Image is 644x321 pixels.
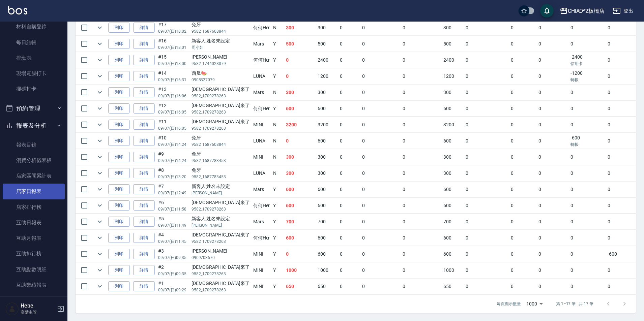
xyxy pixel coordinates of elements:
td: #5 [156,214,190,230]
td: 0 [401,52,442,68]
td: 500 [316,36,338,52]
td: 0 [537,85,569,100]
td: 0 [401,198,442,214]
p: 9582_1744028079 [192,61,250,67]
button: 列印 [108,120,130,130]
button: 列印 [108,103,130,114]
td: 0 [509,149,537,165]
td: 0 [537,20,569,36]
td: 300 [316,149,338,165]
td: 0 [606,20,634,36]
button: expand row [95,152,105,162]
td: MINI [252,149,272,165]
button: save [540,4,554,18]
button: 登出 [610,5,636,17]
td: 0 [569,198,606,214]
a: 詳情 [133,168,155,179]
td: 600 [284,101,316,117]
td: 0 [606,165,634,181]
button: expand row [95,184,105,194]
button: 列印 [108,152,130,162]
td: 500 [284,36,316,52]
a: 材料自購登錄 [3,19,65,34]
td: 0 [509,20,537,36]
p: 09/07 (日) 18:00 [158,61,188,67]
td: #10 [156,133,190,149]
td: 0 [338,214,360,230]
td: 0 [569,117,606,133]
p: 9582_1687783453 [192,158,250,164]
button: 列印 [108,249,130,259]
button: expand row [95,217,105,227]
td: 0 [606,117,634,133]
button: expand row [95,103,105,114]
td: 0 [509,214,537,230]
td: 0 [464,198,509,214]
td: 0 [509,52,537,68]
a: 現場電腦打卡 [3,66,65,81]
a: 詳情 [133,103,155,114]
td: 0 [569,85,606,100]
a: 詳情 [133,184,155,195]
div: 西瓜🍉 [192,70,250,77]
div: [DEMOGRAPHIC_DATA]來了 [192,102,250,109]
a: 互助業績報表 [3,277,65,293]
p: 轉帳 [570,77,604,83]
td: 0 [401,165,442,181]
td: 0 [338,68,360,84]
td: Mars [252,36,272,52]
td: 0 [284,68,316,84]
td: 0 [537,214,569,230]
a: 詳情 [133,87,155,98]
td: Y [271,36,284,52]
p: 09/07 (日) 16:31 [158,77,188,83]
td: 0 [464,36,509,52]
td: 0 [606,198,634,214]
td: 0 [360,85,401,100]
td: #14 [156,68,190,84]
td: 600 [316,133,338,149]
button: 列印 [108,39,130,49]
p: 9582_1687783453 [192,174,250,180]
td: 0 [338,52,360,68]
td: Y [271,68,284,84]
td: #9 [156,149,190,165]
td: 0 [338,101,360,117]
td: 0 [338,198,360,214]
td: 0 [360,165,401,181]
td: 0 [338,117,360,133]
td: 300 [442,165,464,181]
td: -1200 [569,68,606,84]
td: 300 [316,85,338,100]
p: 09/07 (日) 18:01 [158,44,188,51]
img: Person [5,302,19,316]
td: 何何Her [252,198,272,214]
td: 0 [606,36,634,52]
td: 0 [537,117,569,133]
p: 09/07 (日) 12:49 [158,190,188,196]
td: Y [271,182,284,197]
td: 0 [360,52,401,68]
td: 0 [509,133,537,149]
td: 0 [360,149,401,165]
button: expand row [95,87,105,97]
td: 何何Her [252,101,272,117]
a: 消費分析儀表板 [3,153,65,168]
img: Logo [8,6,27,14]
td: 0 [509,182,537,197]
button: expand row [95,23,105,33]
p: 09/07 (日) 13:20 [158,174,188,180]
a: 詳情 [133,39,155,49]
td: 500 [442,36,464,52]
button: 列印 [108,136,130,146]
h5: Hebe [21,302,55,309]
td: 300 [284,20,316,36]
td: 0 [537,36,569,52]
td: 600 [316,182,338,197]
td: 何何Her [252,52,272,68]
td: 1200 [316,68,338,84]
td: 0 [569,36,606,52]
td: 0 [537,149,569,165]
td: 300 [284,149,316,165]
p: 9582_1709278263 [192,206,250,212]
